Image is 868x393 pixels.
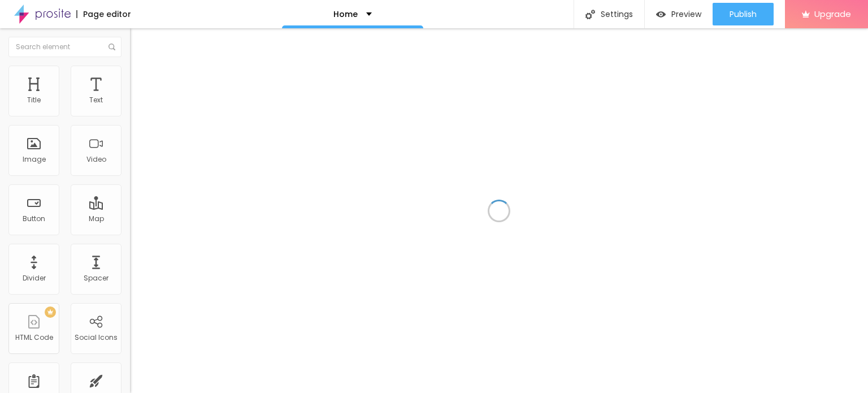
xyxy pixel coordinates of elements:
span: Publish [730,10,757,19]
div: Text [89,96,103,104]
img: Icone [108,44,115,50]
div: Title [27,96,41,104]
div: Divider [23,274,46,282]
div: Spacer [84,274,108,282]
div: Image [23,156,46,163]
span: Upgrade [814,9,851,19]
button: Preview [645,3,713,25]
div: Social Icons [75,334,118,342]
div: Map [89,215,104,223]
div: Page editor [76,10,131,18]
div: HTML Code [15,334,53,342]
div: Button [23,215,45,223]
span: Preview [671,10,701,19]
img: view-1.svg [656,10,666,19]
button: Publish [713,3,774,25]
img: Icone [585,10,595,19]
input: Search element [8,37,121,57]
p: Home [333,10,358,18]
div: Video [86,156,106,163]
